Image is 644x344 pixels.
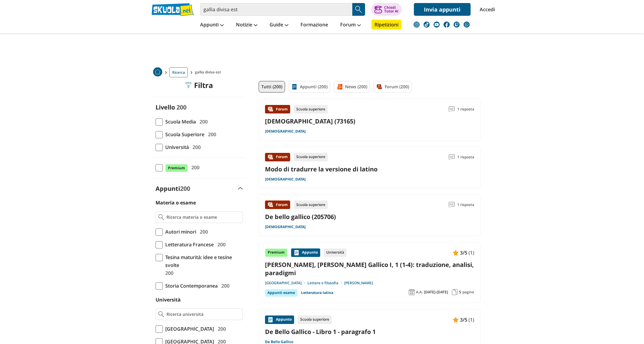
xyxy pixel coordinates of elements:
input: Ricerca materia o esame [166,214,240,220]
img: Forum filtro contenuto [376,84,382,90]
div: Scuola superiore [298,315,332,324]
span: Premium [165,164,188,172]
a: Guide [268,20,290,31]
img: Forum contenuto [267,202,273,208]
img: Ricerca materia o esame [158,214,164,220]
a: [DEMOGRAPHIC_DATA] (73165) [265,117,355,125]
div: Università [324,248,347,257]
img: Appunti contenuto [453,317,459,323]
a: [DEMOGRAPHIC_DATA] [265,224,306,229]
a: Forum (200) [374,81,412,93]
span: pagine [462,290,474,295]
span: Autori minori [163,228,196,236]
img: instagram [414,22,420,28]
div: Appunto [291,248,320,257]
img: twitch [454,22,460,28]
img: Appunti filtro contenuto [291,84,297,90]
button: Search Button [352,3,365,16]
a: Appunti [199,20,225,31]
span: 200 [163,269,173,277]
img: Forum contenuto [267,154,273,160]
a: [PERSON_NAME] [344,281,373,285]
span: 200 [190,143,201,151]
div: Appunti esame [265,289,297,296]
a: Home [153,67,162,77]
div: Filtra [186,81,213,89]
img: facebook [444,22,450,28]
a: [PERSON_NAME], [PERSON_NAME] Gallico I, 1 (1-4): traduzione, analisi, paradigmi [265,261,474,277]
img: Appunti contenuto [293,250,300,256]
span: 1 risposta [457,153,474,161]
img: Filtra filtri mobile [186,82,192,88]
label: Livello [156,103,175,111]
a: Accedi [480,3,492,16]
label: Appunti [156,184,190,193]
a: Ripetizioni [371,20,401,29]
img: Cerca appunti, riassunti o versioni [354,5,363,14]
span: 200 [215,325,226,333]
span: 1 risposta [457,105,474,113]
img: youtube [434,22,440,28]
input: Cerca appunti, riassunti o versioni [200,3,352,16]
span: Tesina maturità: idee e tesine svolte [163,253,243,269]
span: 200 [180,184,190,193]
img: tiktok [424,22,430,28]
input: Ricerca universita [166,311,240,317]
span: [GEOGRAPHIC_DATA] [163,325,214,333]
span: 200 [197,228,208,236]
label: Materia o esame [156,199,196,206]
img: Commenti lettura [449,106,455,112]
span: Università [163,143,189,151]
a: Invia appunti [414,3,471,16]
img: News filtro contenuto [337,84,343,90]
div: Appunto [265,315,294,324]
img: Commenti lettura [449,202,455,208]
span: (1) [468,249,474,257]
a: Lettere e filosofia [307,281,344,285]
span: 1 risposta [457,201,474,209]
a: Notizie [234,20,259,31]
a: Letteratura latina [301,289,333,296]
a: [DEMOGRAPHIC_DATA] [265,129,306,134]
img: Appunti contenuto [267,317,273,323]
a: [GEOGRAPHIC_DATA] [265,281,307,285]
span: 200 [176,103,186,111]
div: Premium [265,248,287,257]
img: Ricerca universita [158,311,164,317]
a: Ricerca [169,67,188,77]
span: 3/5 [460,249,467,257]
span: 200 [215,241,226,248]
img: Forum contenuto [267,106,273,112]
span: (1) [468,316,474,324]
div: Chiedi Tutor AI [384,6,398,13]
img: Home [153,67,162,76]
span: Scuola Superiore [163,130,204,138]
a: De bello gallico (205706) [265,213,336,221]
span: 5 [459,290,461,295]
span: [DATE]-[DATE] [424,290,448,295]
a: Tutti (200) [259,81,285,93]
a: Modo di tradurre la versione di latino [265,165,377,173]
span: gallia divisa est [195,67,223,77]
span: A.A. [416,290,423,295]
a: De Bello Gallico - Libro 1 - paragrafo 1 [265,328,474,336]
a: Appunti (200) [289,81,330,93]
a: Formazione [299,20,330,31]
span: 200 [219,282,230,290]
div: Scuola superiore [294,153,328,161]
div: Forum [265,153,290,161]
a: News (200) [334,81,370,93]
a: Forum [339,20,362,31]
span: Letteratura Francese [163,241,214,248]
span: 200 [189,164,200,171]
img: WhatsApp [464,22,470,28]
span: 3/5 [460,316,467,324]
img: Appunti contenuto [453,250,459,256]
img: Commenti lettura [449,154,455,160]
label: Università [156,296,181,303]
img: Apri e chiudi sezione [238,187,243,190]
img: Anno accademico [409,289,415,295]
div: Scuola superiore [294,105,328,113]
img: Pagine [452,289,458,295]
